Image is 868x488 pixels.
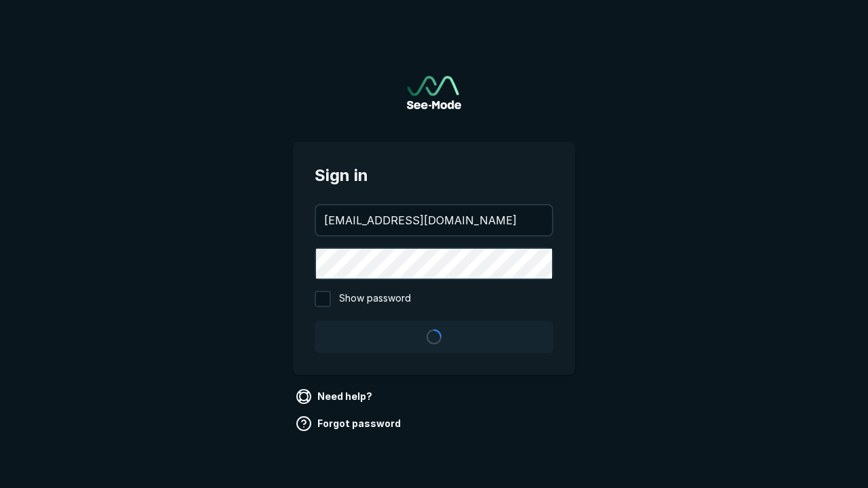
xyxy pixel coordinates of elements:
img: See-Mode Logo [407,76,461,109]
input: your@email.com [316,205,552,235]
a: Need help? [293,386,378,407]
span: Sign in [315,163,553,188]
a: Forgot password [293,413,406,434]
span: Show password [339,291,411,307]
a: Go to sign in [407,76,461,109]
